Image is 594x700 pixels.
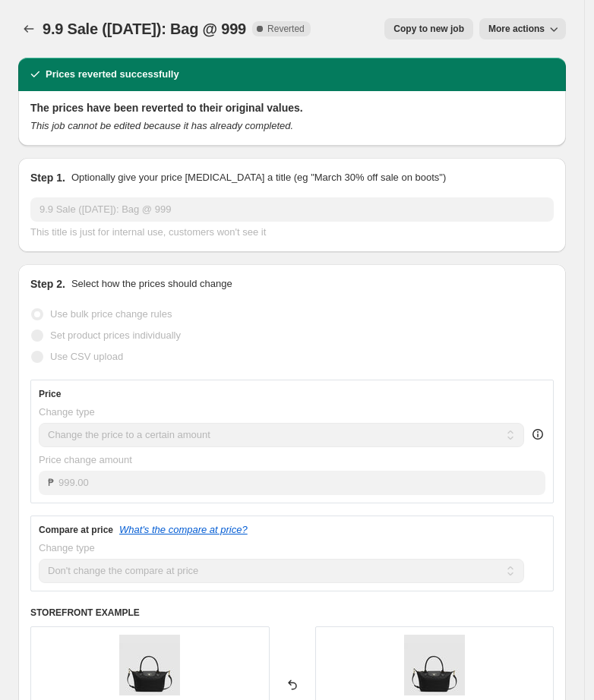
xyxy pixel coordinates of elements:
span: This title is just for internal use, customers won't see it [30,226,266,238]
h6: STOREFRONT EXAMPLE [30,607,554,619]
h2: Step 1. [30,170,65,185]
h2: The prices have been reverted to their original values. [30,100,554,115]
input: 30% off holiday sale [30,197,554,222]
span: More actions [488,23,545,35]
img: Jyra_Black_1_80x.jpg [404,635,465,695]
span: Change type [39,542,95,553]
p: Select how the prices should change [71,276,232,292]
span: ₱ [48,477,54,488]
span: Use bulk price change rules [50,308,172,320]
input: 80.00 [58,471,545,495]
h2: Step 2. [30,276,65,292]
button: More actions [479,18,566,39]
h2: Prices reverted successfully [46,67,179,82]
span: Set product prices individually [50,330,181,341]
span: Reverted [267,23,305,35]
span: Copy to new job [393,23,464,35]
img: Jyra_Black_1_80x.jpg [119,635,180,695]
span: 9.9 Sale ([DATE]): Bag @ 999 [43,20,246,37]
p: Optionally give your price [MEDICAL_DATA] a title (eg "March 30% off sale on boots") [71,170,446,185]
span: Change type [39,406,95,418]
button: Price change jobs [18,18,39,39]
span: Use CSV upload [50,351,123,362]
h3: Compare at price [39,524,113,536]
button: Copy to new job [384,18,473,39]
button: What's the compare at price? [119,524,248,535]
i: This job cannot be edited because it has already completed. [30,120,293,131]
span: Price change amount [39,454,132,465]
h3: Price [39,388,61,400]
div: help [530,427,545,442]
